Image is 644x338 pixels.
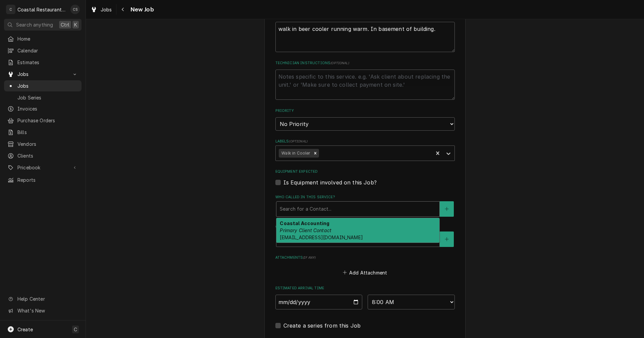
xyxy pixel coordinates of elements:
[17,105,78,112] span: Invoices
[4,115,82,126] a: Purchase Orders
[4,69,82,80] a: Go to Jobs
[275,195,455,216] div: Who called in this service?
[280,227,331,233] em: Primary Client Contact
[17,6,67,13] div: Coastal Restaurant Repair
[280,235,363,240] span: [EMAIL_ADDRESS][DOMAIN_NAME]
[101,6,112,13] span: Jobs
[118,4,128,15] button: Navigate back
[275,255,455,260] label: Attachments
[74,21,77,28] span: K
[4,103,82,114] a: Invoices
[4,174,82,185] a: Reports
[16,21,53,28] span: Search anything
[275,169,455,186] div: Equipment Expected
[4,293,82,304] a: Go to Help Center
[17,140,78,147] span: Vendors
[17,35,78,42] span: Home
[4,305,82,316] a: Go to What's New
[4,19,82,31] button: Search anythingCtrlK
[4,45,82,56] a: Calendar
[275,225,455,230] label: Who should the tech(s) ask for?
[275,225,455,247] div: Who should the tech(s) ask for?
[275,139,455,161] div: Labels
[275,60,455,100] div: Technician Instructions
[4,92,82,103] a: Job Series
[283,322,361,330] label: Create a series from this Job
[61,21,69,28] span: Ctrl
[17,82,78,89] span: Jobs
[275,169,455,174] label: Equipment Expected
[275,108,455,114] label: Priority
[312,149,319,158] div: Remove Walk in Cooler
[275,286,455,291] label: Estimated Arrival Time
[17,71,68,78] span: Jobs
[4,150,82,161] a: Clients
[280,220,329,226] strong: Coastal Accounting
[17,295,77,302] span: Help Center
[17,59,78,66] span: Estimates
[279,149,311,158] div: Walk in Cooler
[17,117,78,124] span: Purchase Orders
[341,268,388,277] button: Add Attachment
[4,33,82,44] a: Home
[275,108,455,131] div: Priority
[17,176,78,183] span: Reports
[440,231,454,247] button: Create New Contact
[275,13,455,52] div: Reason For Call
[440,201,454,217] button: Create New Contact
[330,61,349,65] span: ( optional )
[4,138,82,150] a: Vendors
[275,286,455,309] div: Estimated Arrival Time
[275,22,455,52] textarea: walk in beer cooler running warm. In basement of building.
[6,5,15,14] div: C
[289,139,308,143] span: ( optional )
[128,5,154,14] span: New Job
[4,57,82,68] a: Estimates
[4,127,82,138] a: Bills
[445,237,449,242] svg: Create New Contact
[4,162,82,173] a: Go to Pricebook
[17,327,33,332] span: Create
[275,195,455,200] label: Who called in this service?
[17,164,68,171] span: Pricebook
[445,207,449,211] svg: Create New Contact
[275,255,455,277] div: Attachments
[17,129,78,136] span: Bills
[17,47,78,54] span: Calendar
[70,5,80,14] div: CS
[88,4,115,15] a: Jobs
[4,80,82,91] a: Jobs
[17,307,77,314] span: What's New
[275,139,455,144] label: Labels
[17,94,78,101] span: Job Series
[275,295,363,309] input: Date
[275,60,455,66] label: Technician Instructions
[368,295,455,309] select: Time Select
[303,256,316,259] span: ( if any )
[74,326,77,333] span: C
[283,178,377,186] label: Is Equipment involved on this Job?
[17,152,78,159] span: Clients
[70,5,80,14] div: Chris Sockriter's Avatar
